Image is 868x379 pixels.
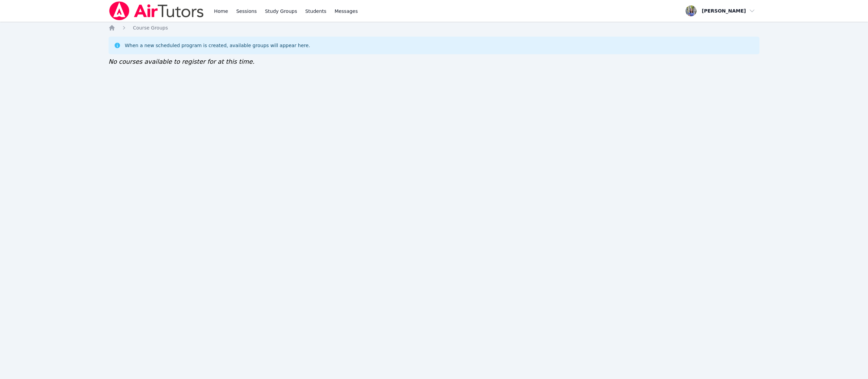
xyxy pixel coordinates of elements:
[125,42,310,49] div: When a new scheduled program is created, available groups will appear here.
[133,24,168,31] a: Course Groups
[108,58,255,65] span: No courses available to register for at this time.
[108,1,204,20] img: Air Tutors
[335,8,358,15] span: Messages
[108,24,759,31] nav: Breadcrumb
[133,25,168,31] span: Course Groups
